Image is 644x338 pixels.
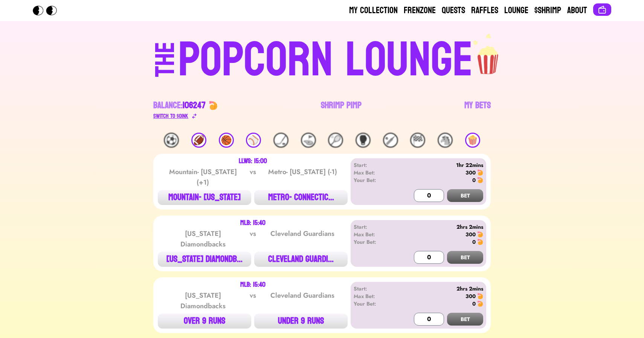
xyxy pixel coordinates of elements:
button: [US_STATE] DIAMONDB... [158,252,251,267]
a: Raffles [471,5,498,17]
button: BET [447,313,483,326]
div: 300 [465,292,476,300]
img: 🍤 [477,293,483,299]
div: MLB: 15:40 [240,282,266,288]
div: Max Bet: [354,292,397,300]
div: [US_STATE] Diamondbacks [165,228,241,249]
div: 🏁 [410,133,425,148]
div: 🏈 [191,133,206,148]
div: ⚾️ [246,133,261,148]
div: vs [248,290,258,311]
div: 0 [472,176,476,184]
button: BET [447,251,483,264]
div: Cleveland Guardians [264,228,340,249]
div: LLWS: 15:00 [239,158,267,164]
div: THE [152,42,179,92]
a: My Bets [464,99,491,121]
div: Start: [354,285,397,292]
div: MLB: 15:40 [240,220,266,226]
img: 🍤 [477,177,483,183]
div: 2hrs 2mins [397,223,483,231]
div: Mountain- [US_STATE] (+1) [165,167,241,188]
div: 2hrs 2mins [397,285,483,292]
div: Your Bet: [354,300,397,307]
div: Your Bet: [354,176,397,184]
div: Cleveland Guardians [264,290,340,311]
div: ⚽️ [164,133,179,148]
img: Popcorn [33,6,63,15]
button: UNDER 9 RUNS [254,314,348,329]
div: Switch to $ OINK [153,112,188,121]
button: METRO- CONNECTIC... [254,190,348,205]
div: 1hr 22mins [397,161,483,169]
div: 0 [472,300,476,307]
button: BET [447,189,483,202]
a: Shrimp Pimp [321,99,362,121]
div: 300 [465,231,476,238]
div: vs [248,228,258,249]
div: [US_STATE] Diamondbacks [165,290,241,311]
img: 🍤 [209,101,218,110]
div: 0 [472,238,476,246]
button: MOUNTAIN- [US_STATE] [158,190,251,205]
a: Frenzone [404,5,436,17]
button: CLEVELAND GUARDI... [254,252,348,267]
a: About [567,5,587,17]
div: POPCORN LOUNGE [178,36,473,84]
div: Your Bet: [354,238,397,246]
div: 🎾 [328,133,343,148]
img: 🍤 [477,239,483,245]
a: $Shrimp [534,5,561,17]
img: 🍤 [477,301,483,307]
div: 🏒 [273,133,288,148]
div: 🍿 [465,133,480,148]
a: Quests [442,5,465,17]
a: My Collection [349,5,398,17]
div: Max Bet: [354,169,397,176]
div: Metro- [US_STATE] (-1) [264,167,340,188]
div: ⛳️ [301,133,316,148]
img: 🍤 [477,170,483,176]
img: Connect wallet [598,5,607,14]
div: 🏏 [383,133,398,148]
div: Start: [354,161,397,169]
button: OVER 9 RUNS [158,314,251,329]
div: 🏀 [219,133,234,148]
div: Start: [354,223,397,231]
img: popcorn [473,33,504,75]
div: Balance: [153,99,206,112]
img: 🍤 [477,231,483,237]
div: 300 [465,169,476,176]
div: vs [248,167,258,188]
a: Lounge [504,5,528,17]
div: Max Bet: [354,231,397,238]
a: THEPOPCORN LOUNGEpopcorn [90,33,554,84]
div: 🐴 [438,133,453,148]
div: 🥊 [356,133,371,148]
span: 106247 [183,97,206,113]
